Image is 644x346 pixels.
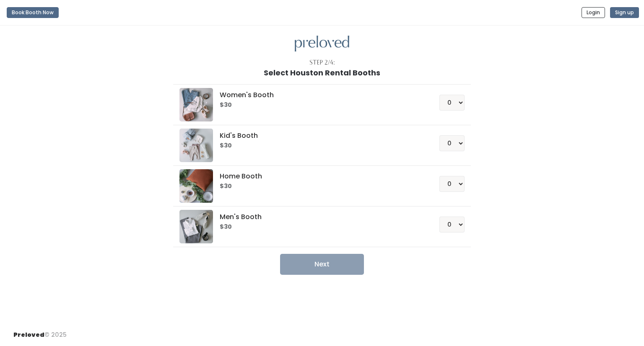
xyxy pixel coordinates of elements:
[7,3,59,22] a: Book Booth Now
[295,36,349,52] img: preloved logo
[220,142,419,149] h6: $30
[220,183,419,190] h6: $30
[13,324,67,339] div: © 2025
[220,224,419,230] h6: $30
[610,7,639,18] button: Sign up
[220,213,419,221] h5: Men's Booth
[264,69,380,77] h1: Select Houston Rental Booths
[179,210,213,243] img: preloved logo
[309,58,335,67] div: Step 2/4:
[220,91,419,99] h5: Women's Booth
[280,254,364,275] button: Next
[7,7,59,18] button: Book Booth Now
[13,331,44,339] span: Preloved
[179,88,213,121] img: preloved logo
[582,7,605,18] button: Login
[179,129,213,162] img: preloved logo
[220,102,419,108] h6: $30
[220,132,419,139] h5: Kid's Booth
[179,169,213,203] img: preloved logo
[220,173,419,180] h5: Home Booth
